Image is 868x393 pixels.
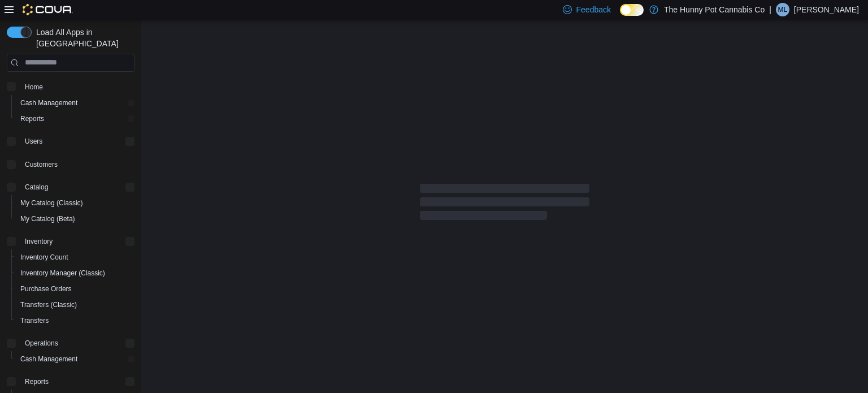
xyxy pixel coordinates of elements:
[20,180,134,194] span: Catalog
[20,235,134,248] span: Inventory
[11,95,139,111] button: Cash Management
[16,112,134,126] span: Reports
[25,237,53,246] span: Inventory
[16,298,81,312] a: Transfers (Classic)
[16,212,80,226] a: My Catalog (Beta)
[2,79,139,95] button: Home
[20,300,77,309] span: Transfers (Classic)
[794,3,859,16] p: [PERSON_NAME]
[16,314,134,327] span: Transfers
[11,297,139,313] button: Transfers (Classic)
[20,158,62,171] a: Customers
[16,298,134,312] span: Transfers (Classic)
[20,336,134,350] span: Operations
[25,83,43,92] span: Home
[11,211,139,227] button: My Catalog (Beta)
[16,112,49,126] a: Reports
[32,27,134,49] span: Load All Apps in [GEOGRAPHIC_DATA]
[20,284,72,293] span: Purchase Orders
[16,352,134,366] span: Cash Management
[11,249,139,265] button: Inventory Count
[11,313,139,329] button: Transfers
[11,281,139,297] button: Purchase Orders
[778,3,788,16] span: ML
[776,3,789,16] div: Mandy Laros
[16,196,88,210] a: My Catalog (Classic)
[25,377,49,386] span: Reports
[25,160,58,169] span: Customers
[25,339,58,348] span: Operations
[20,135,47,148] button: Users
[420,186,589,222] span: Loading
[20,198,83,208] span: My Catalog (Classic)
[16,251,134,264] span: Inventory Count
[20,157,134,171] span: Customers
[20,135,134,148] span: Users
[20,180,53,194] button: Catalog
[16,212,134,226] span: My Catalog (Beta)
[16,266,134,280] span: Inventory Manager (Classic)
[2,335,139,351] button: Operations
[20,235,57,248] button: Inventory
[16,196,134,210] span: My Catalog (Classic)
[20,316,49,325] span: Transfers
[20,98,77,107] span: Cash Management
[2,374,139,390] button: Reports
[20,269,105,278] span: Inventory Manager (Classic)
[20,253,68,262] span: Inventory Count
[11,265,139,281] button: Inventory Manager (Classic)
[769,3,771,16] p: |
[25,137,42,146] span: Users
[11,351,139,367] button: Cash Management
[16,266,110,280] a: Inventory Manager (Classic)
[20,375,53,388] button: Reports
[664,3,765,16] p: The Hunny Pot Cannabis Co
[620,4,644,16] input: Dark Mode
[16,251,73,264] a: Inventory Count
[16,96,134,110] span: Cash Management
[576,4,611,15] span: Feedback
[2,234,139,249] button: Inventory
[20,214,75,223] span: My Catalog (Beta)
[16,96,82,110] a: Cash Management
[16,352,82,366] a: Cash Management
[16,282,134,296] span: Purchase Orders
[16,282,76,296] a: Purchase Orders
[2,179,139,195] button: Catalog
[16,314,53,327] a: Transfers
[11,195,139,211] button: My Catalog (Classic)
[11,111,139,127] button: Reports
[20,114,44,123] span: Reports
[20,80,47,94] a: Home
[25,183,48,192] span: Catalog
[2,133,139,149] button: Users
[20,336,63,350] button: Operations
[20,375,134,388] span: Reports
[2,156,139,172] button: Customers
[20,80,134,94] span: Home
[23,4,73,15] img: Cova
[20,355,77,364] span: Cash Management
